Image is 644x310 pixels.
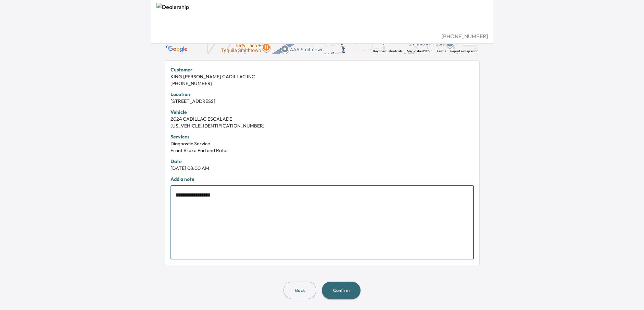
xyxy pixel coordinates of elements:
img: Dealership [156,3,488,32]
strong: Date [171,158,182,164]
a: Terms (opens in new tab) [437,49,446,53]
div: Diagnostic Service [171,140,474,147]
div: [US_VEHICLE_IDENTIFICATION_NUMBER] [171,122,474,129]
button: Keyboard shortcuts [373,49,403,54]
button: Confirm [322,282,361,299]
div: [PHONE_NUMBER] [156,32,488,40]
div: 2024 CADILLAC ESCALADE [171,116,474,122]
div: [DATE] 08:00 AM [171,165,474,172]
span: Map data ©2025 [407,49,432,53]
div: [PHONE_NUMBER] [171,80,474,87]
button: Back [283,282,316,299]
strong: Services [171,134,189,140]
a: Report a map error [450,49,478,53]
strong: Vehicle [171,109,187,115]
div: [STREET_ADDRESS] [171,98,474,105]
a: Open this area in Google Maps (opens a new window) [166,45,189,54]
strong: Customer [171,67,192,73]
strong: Location [171,91,190,97]
img: Google [166,45,189,54]
strong: Add a note [171,176,194,182]
div: KING [PERSON_NAME] CADILLAC INC [171,73,474,80]
div: Front Brake Pad and Rotor [171,147,474,154]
